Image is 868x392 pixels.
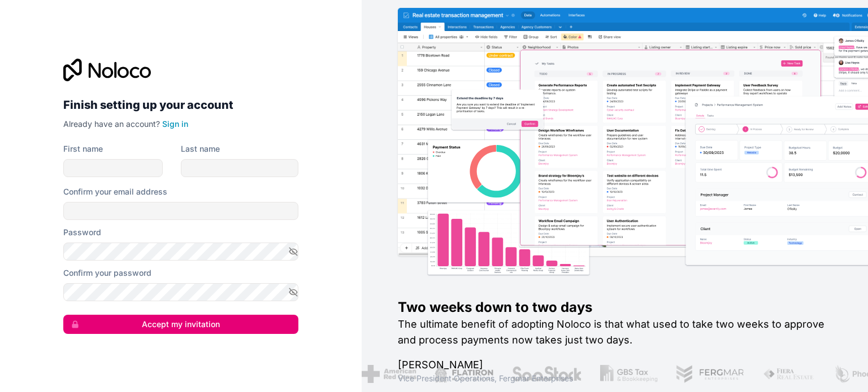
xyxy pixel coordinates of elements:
input: family-name [181,159,298,177]
img: /assets/american-red-cross-BAupjrZR.png [358,365,413,383]
label: Last name [181,143,220,155]
button: Accept my invitation [63,315,298,334]
h1: Two weeks down to two days [398,298,832,316]
input: given-name [63,159,163,177]
input: Email address [63,202,298,220]
label: Confirm your password [63,267,151,279]
a: Sign in [162,119,188,129]
input: Confirm password [63,283,298,301]
label: First name [63,143,103,155]
input: Password [63,243,298,261]
span: Already have an account? [63,119,160,129]
h2: The ultimate benefit of adopting Noloco is that what used to take two weeks to approve and proces... [398,316,832,348]
h1: Vice President Operations , Fergmar Enterprises [398,373,832,384]
label: Confirm your email address [63,186,167,197]
h1: [PERSON_NAME] [398,357,832,373]
label: Password [63,227,101,238]
h2: Finish setting up your account [63,95,298,115]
